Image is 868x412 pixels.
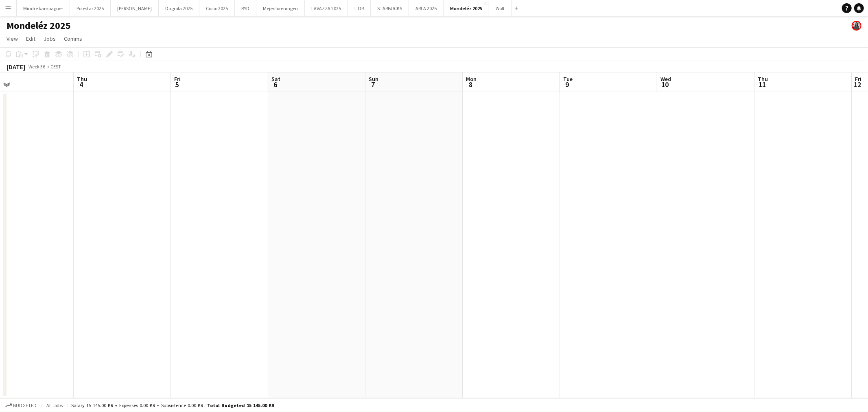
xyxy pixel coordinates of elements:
[13,403,37,408] span: Budgeted
[70,0,111,16] button: Polestar 2025
[235,0,256,16] button: BYD
[7,20,71,32] h1: Mondeléz 2025
[348,0,371,16] button: L'OR
[256,0,305,16] button: Mejeriforeningen
[444,0,489,16] button: Mondeléz 2025
[17,0,70,16] button: Mindre kampagner
[27,64,47,70] span: Week 36
[64,35,82,42] span: Comms
[45,402,64,408] span: All jobs
[199,0,235,16] button: Cocio 2025
[26,35,35,42] span: Edit
[40,33,59,44] a: Jobs
[61,33,85,44] a: Comms
[305,0,348,16] button: LAVAZZA 2025
[3,33,21,44] a: View
[7,35,18,42] span: View
[409,0,444,16] button: ARLA 2025
[159,0,199,16] button: Dagrofa 2025
[111,0,159,16] button: [PERSON_NAME]
[852,21,861,31] app-user-avatar: Mia Tidemann
[44,35,56,42] span: Jobs
[71,402,274,408] div: Salary 15 145.00 KR + Expenses 0.00 KR + Subsistence 0.00 KR =
[50,64,61,70] div: CEST
[23,33,39,44] a: Edit
[4,401,38,410] button: Budgeted
[489,0,512,16] button: Wolt
[7,63,25,71] div: [DATE]
[371,0,409,16] button: STARBUCKS
[207,402,274,408] span: Total Budgeted 15 145.00 KR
